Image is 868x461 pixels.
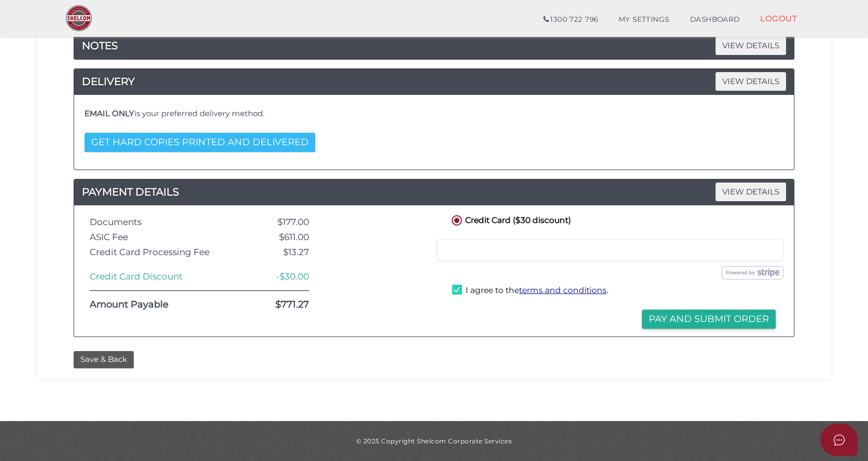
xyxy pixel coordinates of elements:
[74,37,794,54] a: NOTESVIEW DETAILS
[820,424,858,456] button: Open asap
[74,73,794,90] a: DELIVERYVIEW DETAILS
[680,9,750,30] a: DASHBOARD
[233,300,317,310] div: $771.27
[74,184,794,200] h4: PAYMENT DETAILS
[233,247,317,257] div: $13.27
[74,37,794,54] h4: NOTES
[82,272,233,282] div: Credit Card Discount
[233,272,317,282] div: -$30.00
[443,245,777,255] iframe: Secure card payment input frame
[716,72,786,90] span: VIEW DETAILS
[722,266,783,280] img: stripe.png
[85,109,783,118] h4: is your preferred delivery method.
[750,8,807,29] a: LOGOUT
[519,285,607,295] a: terms and conditions
[45,437,823,445] div: © 2025 Copyright Shelcom Corporate Services
[452,285,608,298] label: I agree to the .
[716,183,786,201] span: VIEW DETAILS
[82,232,233,242] div: ASIC Fee
[82,300,233,310] div: Amount Payable
[85,108,134,118] b: EMAIL ONLY
[82,217,233,227] div: Documents
[533,9,608,30] a: 1300 722 796
[74,73,794,90] h4: DELIVERY
[233,232,317,242] div: $611.00
[716,36,786,54] span: VIEW DETAILS
[85,133,315,152] button: GET HARD COPIES PRINTED AND DELIVERED
[450,213,571,226] label: Credit Card ($30 discount)
[642,310,776,329] button: Pay and Submit Order
[233,217,317,227] div: $177.00
[74,184,794,200] a: PAYMENT DETAILSVIEW DETAILS
[608,9,680,30] a: MY SETTINGS
[74,351,134,368] button: Save & Back
[82,247,233,257] div: Credit Card Processing Fee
